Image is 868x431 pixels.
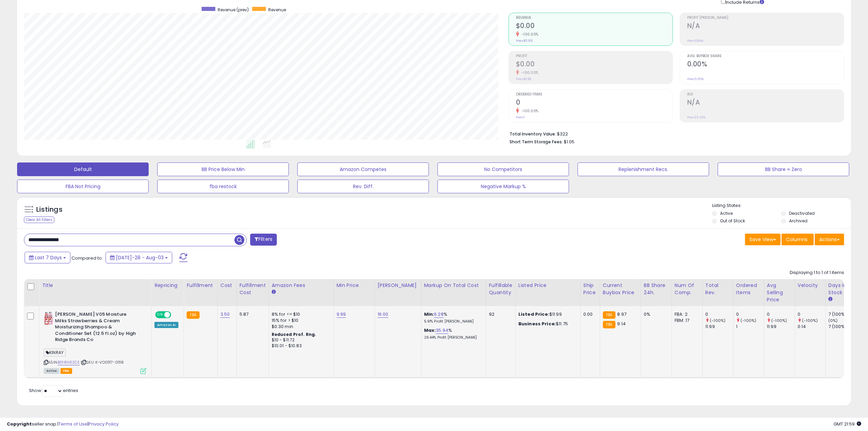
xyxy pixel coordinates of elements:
div: Fulfillment [187,282,214,289]
small: Days In Stock. [828,296,832,302]
span: Last 7 Days [35,254,62,261]
span: Show: entries [29,387,78,394]
h2: $0.00 [516,22,673,31]
small: Prev: $0.82 [516,77,531,81]
a: Privacy Policy [89,421,119,427]
div: Repricing [154,282,181,289]
span: Profit [PERSON_NAME] [687,16,844,20]
b: Business Price: [518,321,556,327]
small: Prev: 1 [516,115,525,119]
div: BB Share 24h. [644,282,669,296]
a: B018IVE2CE [58,360,80,365]
b: [PERSON_NAME] V05 Moisture Milks Strawberries & Cream Moisturizing Shampoo & Conditioner Set (12.... [55,311,138,345]
span: ON [156,312,164,318]
span: 9.14 [617,321,626,327]
div: FBM: 17 [675,317,697,324]
div: Amazon AI [154,322,178,328]
span: Compared to: [71,255,103,261]
div: 5.87 [240,311,263,317]
h2: $0.00 [516,60,673,69]
p: Listing States: [712,203,851,209]
span: $1.05 [564,139,574,145]
span: Revenue [268,7,286,13]
span: All listings currently available for purchase on Amazon [44,368,59,374]
span: KINRAY [44,349,66,356]
label: Active [720,210,733,216]
div: 7 (100%) [828,311,856,317]
small: Prev: 23.43% [687,115,705,119]
h2: 0.00% [687,60,844,69]
h2: 0 [516,99,673,108]
b: Max: [424,327,436,334]
span: OFF [170,312,181,318]
label: Archived [789,218,808,224]
h2: N/A [687,22,844,31]
small: FBA [187,311,199,319]
button: [DATE]-28 - Aug-03 [106,252,172,263]
label: Deactivated [789,210,815,216]
span: 2025-08-11 21:59 GMT [833,421,861,427]
div: 15% for > $10 [272,317,328,324]
div: Current Buybox Price [603,282,638,296]
button: BB Price Below Min [157,162,289,176]
button: FBA Not Pricing [17,180,149,193]
div: 11.99 [705,324,733,330]
button: Last 7 Days [25,252,70,263]
span: 8.97 [617,311,626,317]
button: Columns [782,234,814,245]
img: 41EAX33JfAL._SL40_.jpg [44,311,53,325]
div: 0 [767,311,795,317]
div: Ordered Items [736,282,761,296]
div: Total Rev. [705,282,730,296]
div: Velocity [798,282,823,289]
div: FBA: 2 [675,311,697,317]
a: 9.99 [337,311,346,318]
small: -100.00% [519,108,539,114]
div: 0 [798,311,825,317]
div: Listed Price [518,282,578,289]
div: $10 - $11.72 [272,337,328,343]
div: Markup on Total Cost [424,282,483,289]
small: (0%) [828,318,838,323]
div: Min Price [337,282,372,289]
div: 11.99 [767,324,795,330]
b: Short Term Storage Fees: [510,139,563,145]
small: FBA [603,321,615,328]
div: Clear All Filters [24,217,54,223]
div: $11.75 [518,321,575,327]
small: Prev: 0.00% [687,77,704,81]
small: (-100%) [741,318,756,323]
div: 0.14 [798,324,825,330]
label: Out of Stock [720,218,745,224]
div: [PERSON_NAME] [378,282,418,289]
a: 35.94 [436,327,448,334]
span: Profit [516,54,673,58]
div: ASIN: [44,311,146,373]
a: 16.00 [378,311,389,318]
div: Fulfillment Cost [240,282,266,296]
b: Total Inventory Value: [510,131,556,137]
div: Cost [220,282,234,289]
small: -100.00% [519,32,539,37]
small: Prev: $11.99 [516,39,533,43]
div: 92 [489,311,510,317]
button: Replenishment Recs. [578,162,709,176]
b: Reduced Prof. Rng. [272,331,316,337]
button: Filters [250,234,277,246]
div: 7 (100%) [828,324,856,330]
small: (-100%) [710,318,725,323]
div: Amazon Fees [272,282,331,289]
li: $322 [510,129,839,138]
a: 6.28 [434,311,444,318]
div: Fulfillable Quantity [489,282,513,296]
h2: N/A [687,99,844,108]
span: Columns [786,236,808,243]
small: FBA [603,311,615,319]
button: BB Share = Zero [718,162,849,176]
span: FBA [60,368,72,374]
small: Prev: 6.84% [687,39,703,43]
button: Rev. Diff. [297,180,429,193]
div: 0.00 [583,311,595,317]
span: Revenue [516,16,673,20]
p: 26.44% Profit [PERSON_NAME] [424,335,481,340]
